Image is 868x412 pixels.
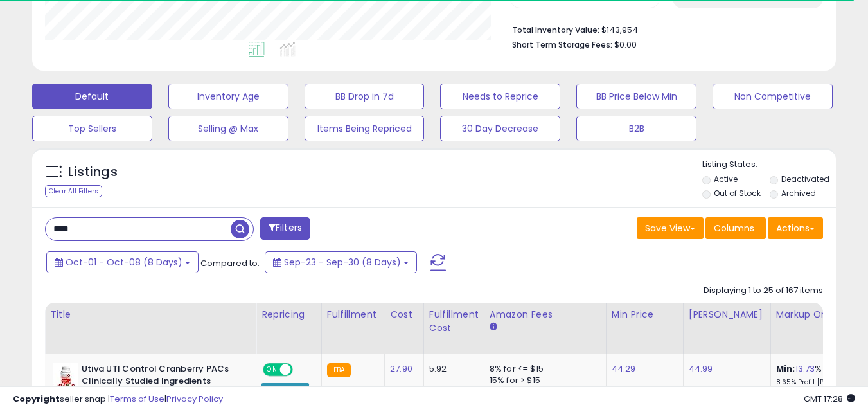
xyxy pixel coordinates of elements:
button: BB Drop in 7d [305,84,425,109]
button: B2B [576,116,696,141]
span: 2025-10-8 17:28 GMT [804,393,855,405]
span: OFF [291,364,312,375]
a: 44.29 [612,363,636,375]
button: BB Price Below Min [576,84,696,109]
img: 41kSIhQM9BL._SL40_.jpg [53,363,78,389]
small: Amazon Fees. [490,321,497,333]
div: Amazon Fees [490,308,601,321]
button: Inventory Age [168,84,288,109]
b: Min: [776,363,795,375]
div: seller snap | | [13,393,223,406]
button: 30 Day Decrease [440,116,560,141]
span: Sep-23 - Sep-30 (8 Days) [284,256,401,269]
a: 13.73 [795,363,815,375]
button: Save View [637,217,704,239]
strong: Copyright [13,393,60,405]
button: Needs to Reprice [440,84,560,109]
button: Default [32,84,152,109]
div: [PERSON_NAME] [689,308,765,321]
a: 27.90 [390,363,412,375]
label: Deactivated [781,174,829,184]
span: ON [264,364,280,375]
button: Top Sellers [32,116,152,141]
button: Sep-23 - Sep-30 (8 Days) [265,251,417,273]
a: 44.99 [689,363,713,375]
div: 8% for <= $15 [490,363,596,375]
span: Compared to: [200,257,260,269]
button: Oct-01 - Oct-08 (8 Days) [46,251,199,273]
button: Columns [705,217,766,239]
h5: Listings [68,163,118,181]
label: Archived [781,188,816,199]
button: Filters [260,217,310,240]
p: Listing States: [702,159,836,171]
a: Privacy Policy [166,393,223,405]
small: FBA [327,363,351,377]
button: Items Being Repriced [305,116,425,141]
div: Fulfillment [327,308,379,321]
span: $0.00 [614,39,637,51]
a: Terms of Use [110,393,164,405]
div: Repricing [261,308,316,321]
div: 5.92 [429,363,474,375]
div: Clear All Filters [45,185,102,197]
div: Title [50,308,251,321]
button: Actions [768,217,823,239]
button: Selling @ Max [168,116,288,141]
li: $143,954 [512,21,813,37]
button: Non Competitive [713,84,833,109]
div: Fulfillment Cost [429,308,479,335]
b: Total Inventory Value: [512,24,599,35]
span: Oct-01 - Oct-08 (8 Days) [66,256,182,269]
label: Active [714,174,738,184]
span: Columns [714,222,754,235]
div: Cost [390,308,418,321]
div: Displaying 1 to 25 of 167 items [704,285,823,297]
label: Out of Stock [714,188,761,199]
b: Short Term Storage Fees: [512,39,612,50]
div: Min Price [612,308,678,321]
